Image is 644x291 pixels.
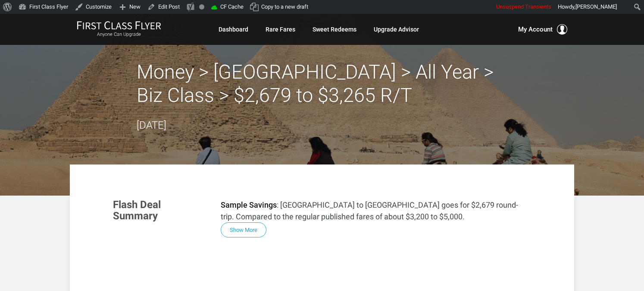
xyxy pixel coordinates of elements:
[496,3,551,10] span: Unsuspend Transients
[221,200,277,209] strong: Sample Savings
[77,32,161,38] small: Anyone Can Upgrade
[77,21,161,30] img: First Class Flyer
[266,22,295,37] a: Rare Fares
[221,222,266,237] button: Show More
[113,199,208,222] h3: Flash Deal Summary
[221,199,531,222] p: : [GEOGRAPHIC_DATA] to [GEOGRAPHIC_DATA] goes for $2,679 round-trip. Compared to the regular publ...
[77,21,161,38] a: First Class FlyerAnyone Can Upgrade
[518,24,567,35] button: My Account
[137,119,166,131] time: [DATE]
[575,3,617,10] span: [PERSON_NAME]
[313,22,356,37] a: Sweet Redeems
[137,60,507,107] h2: Money > [GEOGRAPHIC_DATA] > All Year > Biz Class > $2,679 to $3,265 R/T
[374,22,419,37] a: Upgrade Advisor
[518,24,553,35] span: My Account
[219,22,248,37] a: Dashboard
